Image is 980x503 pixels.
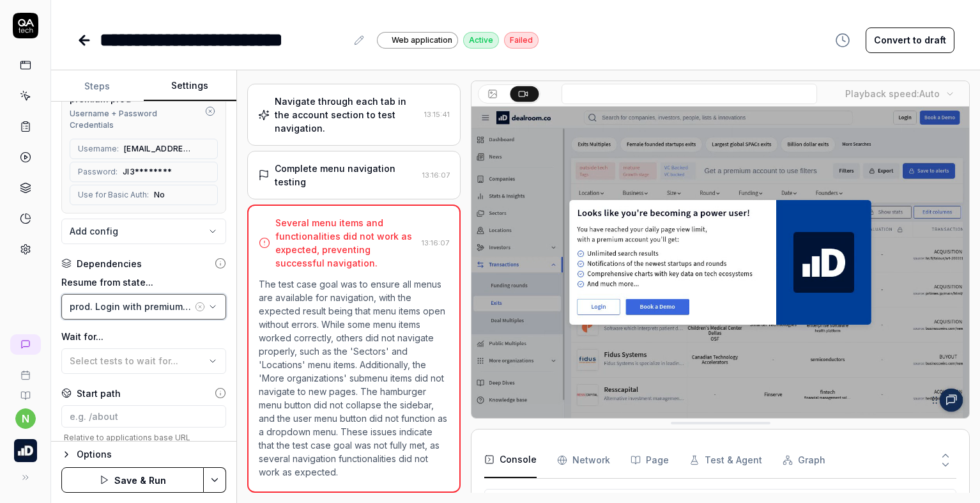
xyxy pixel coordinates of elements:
a: Documentation [5,380,45,401]
button: Settings [144,71,236,102]
label: Wait for... [61,330,226,343]
button: Convert to draft [866,27,954,53]
button: Network [557,442,610,478]
time: 13:15:41 [424,110,450,119]
div: Start path [77,387,121,400]
div: Dependencies [77,257,142,270]
span: Web application [392,35,452,46]
span: Relative to applications base URL [61,433,226,442]
span: No [154,189,165,201]
span: Password: [78,166,118,178]
a: Web application [377,31,458,49]
button: Page [631,442,669,478]
div: Navigate through each tab in the account section to test navigation. [275,95,420,135]
button: Save & Run [61,467,204,493]
button: Console [484,442,537,478]
time: 13:16:07 [422,171,450,180]
label: Resume from state... [61,275,226,289]
button: Select tests to wait for... [61,348,226,374]
input: e.g. /about [61,405,226,428]
a: New conversation [10,334,41,355]
div: Several menu items and functionalities did not work as expected, preventing successful navigation. [275,216,417,270]
button: Test & Agent [689,442,762,478]
span: Username: [78,143,119,155]
div: Complete menu navigation testing [275,162,418,189]
button: Dealroom.co B.V. Logo [5,429,45,465]
span: Select tests to wait for... [70,355,178,366]
span: Use for Basic Auth: [78,189,149,201]
div: Active [463,32,499,49]
a: Book a call with us [5,360,45,380]
span: [EMAIL_ADDRESS][DOMAIN_NAME] [124,143,194,155]
button: Graph [783,442,825,478]
button: View version history [827,27,858,53]
p: The test case goal was to ensure all menus are available for navigation, with the expected result... [259,277,450,479]
button: Steps [51,71,144,102]
div: Username + Password Credentials [70,108,203,131]
button: prod. Login with premium account [61,294,226,320]
div: prod. Login with premium account [70,300,192,313]
time: 13:16:07 [422,238,449,247]
div: Playback speed: [845,87,940,100]
button: Options [61,447,226,462]
img: Dealroom.co B.V. Logo [14,439,37,462]
button: n [15,408,36,429]
div: Failed [504,32,539,49]
div: Options [77,447,226,462]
